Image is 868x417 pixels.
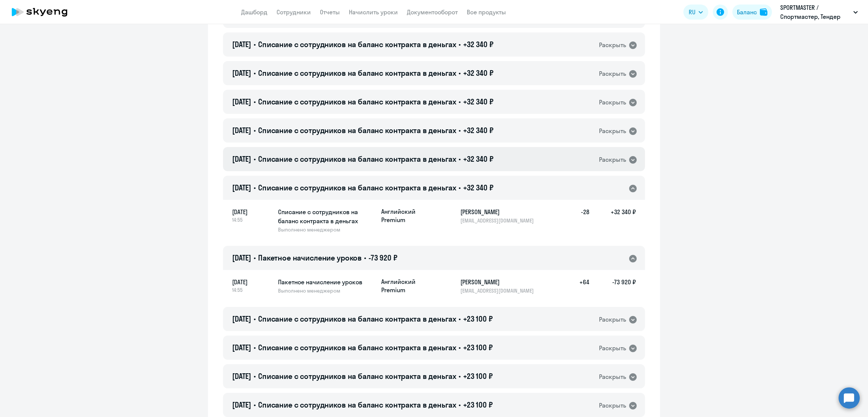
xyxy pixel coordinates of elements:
[232,216,272,223] span: 14:55
[232,207,272,216] span: [DATE]
[599,315,626,324] div: Раскрыть
[458,126,461,135] span: •
[258,253,362,262] span: Пакетное начисление уроков
[463,40,494,49] span: +32 340 ₽
[258,68,456,78] span: Списание с сотрудников на баланс контракта в деньгах
[232,183,251,192] span: [DATE]
[565,207,589,224] h5: -28
[320,8,340,16] a: Отчеты
[599,126,626,136] div: Раскрыть
[760,8,767,16] img: balance
[737,8,757,17] div: Баланс
[460,277,538,287] h5: [PERSON_NAME]
[258,314,456,323] span: Списание с сотрудников на баланс контракта в деньгах
[458,97,461,106] span: •
[458,154,461,164] span: •
[776,3,862,21] button: SPORTMASTER / Спортмастер, Тендер 2025
[381,207,438,224] p: Английский Premium
[364,253,366,262] span: •
[458,183,461,192] span: •
[599,343,626,353] div: Раскрыть
[467,8,506,16] a: Все продукты
[278,207,375,225] h5: Списание с сотрудников на баланс контракта в деньгах
[458,40,461,49] span: •
[463,183,494,192] span: +32 340 ₽
[463,97,494,106] span: +32 340 ₽
[232,343,251,352] span: [DATE]
[599,40,626,50] div: Раскрыть
[599,155,626,164] div: Раскрыть
[254,154,256,164] span: •
[232,287,272,293] span: 14:55
[254,253,256,262] span: •
[232,97,251,106] span: [DATE]
[232,277,272,287] span: [DATE]
[407,8,458,16] a: Документооборот
[589,207,636,224] h5: +32 340 ₽
[258,183,456,192] span: Списание с сотрудников на баланс контракта в деньгах
[232,68,251,78] span: [DATE]
[599,401,626,410] div: Раскрыть
[278,226,375,233] p: Выполнено менеджером
[254,183,256,192] span: •
[689,8,695,17] span: RU
[278,277,375,287] h5: Пакетное начисление уроков
[232,314,251,323] span: [DATE]
[254,126,256,135] span: •
[258,343,456,352] span: Списание с сотрудников на баланс контракта в деньгах
[278,287,375,294] p: Выполнено менеджером
[463,371,493,381] span: +23 100 ₽
[254,40,256,49] span: •
[232,126,251,135] span: [DATE]
[254,400,256,409] span: •
[254,97,256,106] span: •
[241,8,267,16] a: Дашборд
[458,68,461,78] span: •
[589,277,636,294] h5: -73 920 ₽
[254,343,256,352] span: •
[780,3,850,21] p: SPORTMASTER / Спортмастер, Тендер 2025
[258,400,456,409] span: Списание с сотрудников на баланс контракта в деньгах
[683,5,708,20] button: RU
[232,154,251,164] span: [DATE]
[565,277,589,294] h5: +64
[254,314,256,323] span: •
[254,68,256,78] span: •
[463,343,493,352] span: +23 100 ₽
[277,8,311,16] a: Сотрудники
[460,207,538,216] h5: [PERSON_NAME]
[458,343,461,352] span: •
[349,8,398,16] a: Начислить уроки
[258,97,456,106] span: Списание с сотрудников на баланс контракта в деньгах
[368,253,397,262] span: -73 920 ₽
[463,400,493,409] span: +23 100 ₽
[258,126,456,135] span: Списание с сотрудников на баланс контракта в деньгах
[463,314,493,323] span: +23 100 ₽
[254,371,256,381] span: •
[458,314,461,323] span: •
[232,253,251,262] span: [DATE]
[458,400,461,409] span: •
[599,372,626,382] div: Раскрыть
[381,277,438,294] p: Английский Premium
[232,40,251,49] span: [DATE]
[258,371,456,381] span: Списание с сотрудников на баланс контракта в деньгах
[463,126,494,135] span: +32 340 ₽
[258,40,456,49] span: Списание с сотрудников на баланс контракта в деньгах
[258,154,456,164] span: Списание с сотрудников на баланс контракта в деньгах
[463,154,494,164] span: +32 340 ₽
[232,371,251,381] span: [DATE]
[599,98,626,107] div: Раскрыть
[460,287,538,294] p: [EMAIL_ADDRESS][DOMAIN_NAME]
[458,371,461,381] span: •
[463,68,494,78] span: +32 340 ₽
[460,217,538,224] p: [EMAIL_ADDRESS][DOMAIN_NAME]
[732,5,772,20] button: Балансbalance
[232,400,251,409] span: [DATE]
[599,69,626,78] div: Раскрыть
